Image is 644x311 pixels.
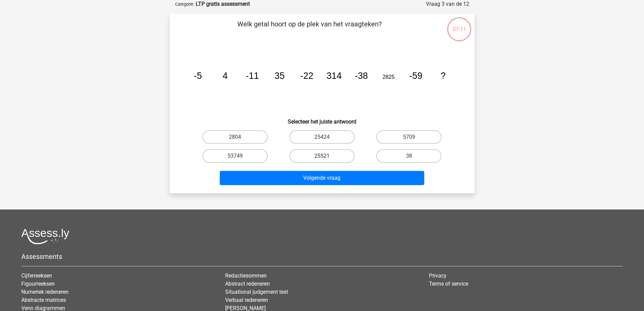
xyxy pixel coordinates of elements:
[21,281,55,287] a: Figuurreeksen
[222,71,228,81] tspan: 4
[440,71,446,81] tspan: ?
[21,252,623,261] h5: Assessments
[409,71,422,81] tspan: -59
[429,281,468,287] a: Terms of service
[21,228,69,244] img: Assessly logo
[196,1,250,7] strong: LTP gratis assessment
[21,289,69,295] a: Numeriek redeneren
[202,130,268,144] label: 2804
[376,149,442,163] label: 38
[225,297,268,303] a: Verbaal redeneren
[289,130,355,144] label: 25424
[21,272,52,279] a: Cijferreeksen
[181,19,438,39] p: Welk getal hoort op de plek van het vraagteken?
[447,17,472,34] div: 07:11
[246,71,259,81] tspan: -11
[21,297,66,303] a: Abstracte matrices
[194,71,202,81] tspan: -5
[225,289,288,295] a: Situational judgement test
[175,2,194,7] small: Categorie:
[220,171,424,185] button: Volgende vraag
[300,71,313,81] tspan: -22
[225,281,270,287] a: Abstract redeneren
[289,149,355,163] label: 25521
[326,71,341,81] tspan: 314
[376,130,442,144] label: 5709
[181,113,464,125] h6: Selecteer het juiste antwoord
[355,71,368,81] tspan: -38
[275,71,285,81] tspan: 35
[382,74,395,80] tspan: 2825
[429,272,447,279] a: Privacy
[225,272,267,279] a: Redactiesommen
[202,149,268,163] label: 53749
